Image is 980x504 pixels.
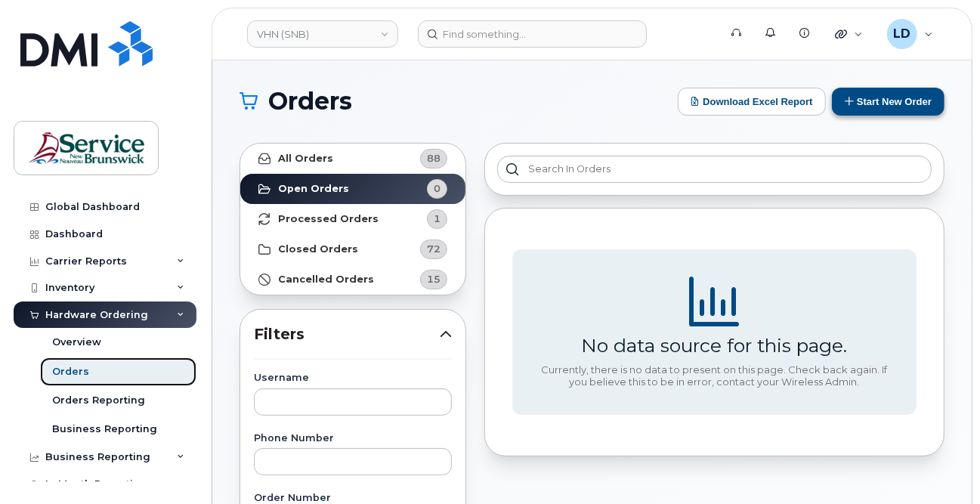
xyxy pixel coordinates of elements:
[240,264,465,295] a: Cancelled Orders15
[240,144,465,174] a: All Orders88
[278,274,374,286] strong: Cancelled Orders
[434,212,441,226] span: 1
[434,181,441,196] span: 0
[278,183,349,195] strong: Open Orders
[678,88,826,116] button: Download Excel Report
[278,153,333,165] strong: All Orders
[582,334,848,357] div: No data source for this page.
[427,242,441,256] span: 72
[278,243,358,255] strong: Closed Orders
[254,434,452,444] label: Phone Number
[254,493,452,503] label: Order Number
[278,213,379,225] strong: Processed Orders
[240,174,465,204] a: Open Orders0
[254,323,440,345] span: Filters
[254,373,452,383] label: Username
[268,90,352,113] span: Orders
[539,364,889,388] div: Currently, there is no data to present on this page. Check back again. If you believe this to be ...
[427,151,441,165] span: 88
[427,272,441,286] span: 15
[240,234,465,264] a: Closed Orders72
[240,204,465,234] a: Processed Orders1
[832,88,944,116] button: Start New Order
[497,156,932,183] input: Search in orders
